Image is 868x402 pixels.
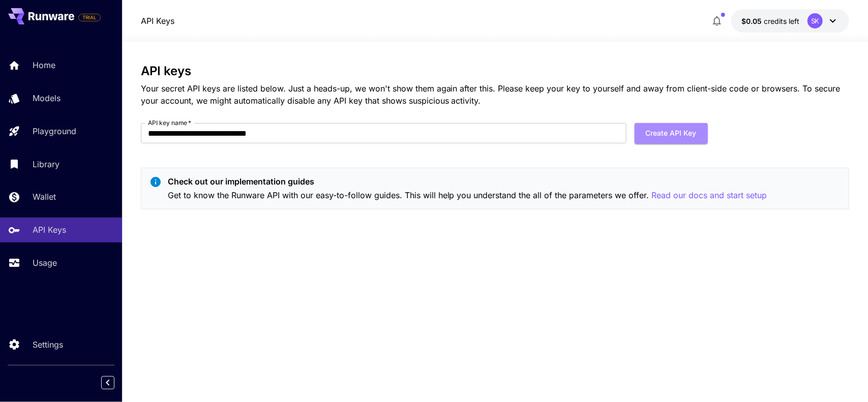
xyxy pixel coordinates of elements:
[33,92,61,104] p: Models
[109,374,122,392] div: Collapse sidebar
[141,15,174,27] nav: breadcrumb
[141,15,174,27] a: API Keys
[33,338,63,351] p: Settings
[33,257,57,269] p: Usage
[764,17,799,25] span: credits left
[78,11,101,23] span: Add your payment card to enable full platform functionality.
[141,82,850,107] p: Your secret API keys are listed below. Just a heads-up, we won't show them again after this. Plea...
[33,191,56,203] p: Wallet
[79,14,100,21] span: TRIAL
[652,189,767,202] button: Read our docs and start setup
[33,59,55,71] p: Home
[741,17,764,25] span: $0.05
[33,224,66,236] p: API Keys
[807,13,823,28] div: SK
[101,376,114,389] button: Collapse sidebar
[741,16,799,26] div: $0.05
[148,118,192,127] label: API key name
[168,189,767,202] p: Get to know the Runware API with our easy-to-follow guides. This will help you understand the all...
[635,123,708,144] button: Create API Key
[168,175,767,188] p: Check out our implementation guides
[731,9,849,33] button: $0.05SK
[33,158,59,170] p: Library
[33,125,76,137] p: Playground
[141,64,850,78] h3: API keys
